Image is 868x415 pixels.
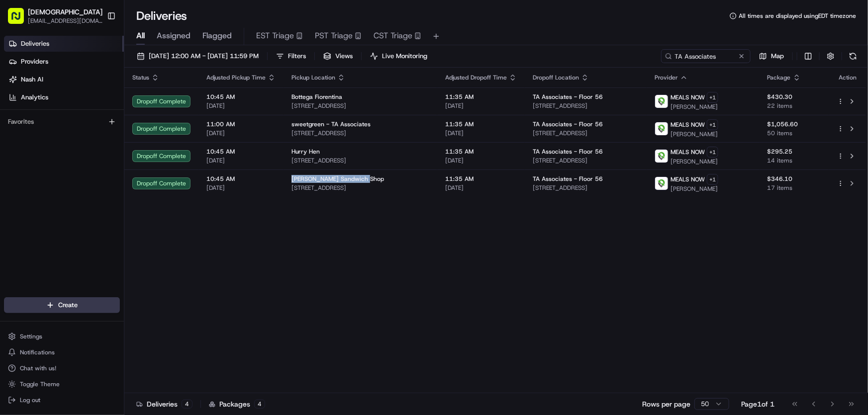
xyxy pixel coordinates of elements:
[28,17,102,25] span: [EMAIL_ADDRESS][DOMAIN_NAME]
[256,30,294,42] span: EST Triage
[4,54,124,70] a: Providers
[291,74,335,82] span: Pickup Location
[768,184,821,192] span: 17 items
[136,30,145,42] span: All
[671,130,718,138] span: [PERSON_NAME]
[846,49,860,63] button: Refresh
[533,175,603,183] span: TA Associates - Floor 56
[157,30,191,42] span: Assigned
[4,4,103,28] button: [DEMOGRAPHIC_DATA][EMAIL_ADDRESS][DOMAIN_NAME]
[533,148,603,156] span: TA Associates - Floor 56
[291,184,429,192] span: [STREET_ADDRESS]
[149,52,259,61] span: [DATE] 12:00 AM - [DATE] 11:59 PM
[533,120,603,128] span: TA Associates - Floor 56
[291,129,429,137] span: [STREET_ADDRESS]
[4,36,124,52] a: Deliveries
[291,93,342,101] span: Bottega Fiorentina
[671,175,705,183] span: MEALS NOW
[642,399,690,409] p: Rows per page
[136,399,193,409] div: Deliveries
[374,30,412,42] span: CST Triage
[366,49,432,63] button: Live Monitoring
[837,74,858,82] div: Action
[315,30,353,42] span: PST Triage
[533,157,639,165] span: [STREET_ADDRESS]
[169,98,181,110] button: Start new chat
[671,185,718,193] span: [PERSON_NAME]
[768,102,821,110] span: 22 items
[28,7,102,17] button: [DEMOGRAPHIC_DATA]
[291,102,429,110] span: [STREET_ADDRESS]
[132,49,263,63] button: [DATE] 12:00 AM - [DATE] 11:59 PM
[533,93,603,101] span: TA Associates - Floor 56
[4,377,120,391] button: Toggle Theme
[10,40,181,56] p: Welcome 👋
[4,72,124,87] a: Nash AI
[655,177,668,190] img: melas_now_logo.png
[4,114,120,130] div: Favorites
[206,184,276,192] span: [DATE]
[445,148,517,156] span: 11:35 AM
[20,364,56,372] span: Chat with us!
[768,157,821,165] span: 14 items
[182,400,193,409] div: 4
[21,75,43,84] span: Nash AI
[533,74,579,82] span: Dropoff Location
[4,89,124,105] a: Analytics
[206,175,276,183] span: 10:45 AM
[58,301,78,310] span: Create
[655,95,668,108] img: melas_now_logo.png
[768,93,821,101] span: $430.30
[202,30,232,42] span: Flagged
[34,95,163,105] div: Start new chat
[21,57,48,66] span: Providers
[10,10,30,30] img: Nash
[34,105,126,113] div: We're available if you need us!
[206,148,276,156] span: 10:45 AM
[445,184,517,192] span: [DATE]
[382,52,427,61] span: Live Monitoring
[20,332,42,340] span: Settings
[671,103,718,111] span: [PERSON_NAME]
[768,74,791,82] span: Package
[335,52,353,61] span: Views
[206,102,276,110] span: [DATE]
[445,120,517,128] span: 11:35 AM
[10,145,18,153] div: 📗
[4,297,120,313] button: Create
[4,345,120,359] button: Notifications
[132,74,149,82] span: Status
[206,129,276,137] span: [DATE]
[84,145,92,153] div: 💻
[21,93,48,102] span: Analytics
[206,157,276,165] span: [DATE]
[707,147,718,158] button: +1
[671,93,705,101] span: MEALS NOW
[254,400,265,409] div: 4
[739,12,856,20] span: All times are displayed using EDT timezone
[291,148,320,156] span: Hurry Hen
[768,129,821,137] span: 50 items
[655,122,668,135] img: melas_now_logo.png
[445,129,517,137] span: [DATE]
[445,157,517,165] span: [DATE]
[533,129,639,137] span: [STREET_ADDRESS]
[26,64,164,75] input: Clear
[20,380,60,388] span: Toggle Theme
[272,49,310,63] button: Filters
[533,184,639,192] span: [STREET_ADDRESS]
[671,158,718,166] span: [PERSON_NAME]
[4,361,120,375] button: Chat with us!
[70,168,120,176] a: Powered byPylon
[755,49,788,63] button: Map
[661,49,751,63] input: Type to search
[291,120,371,128] span: sweetgreen - TA Associates
[655,150,668,163] img: melas_now_logo.png
[768,148,821,156] span: $295.25
[671,148,705,156] span: MEALS NOW
[4,330,120,343] button: Settings
[206,93,276,101] span: 10:45 AM
[288,52,306,61] span: Filters
[655,74,678,82] span: Provider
